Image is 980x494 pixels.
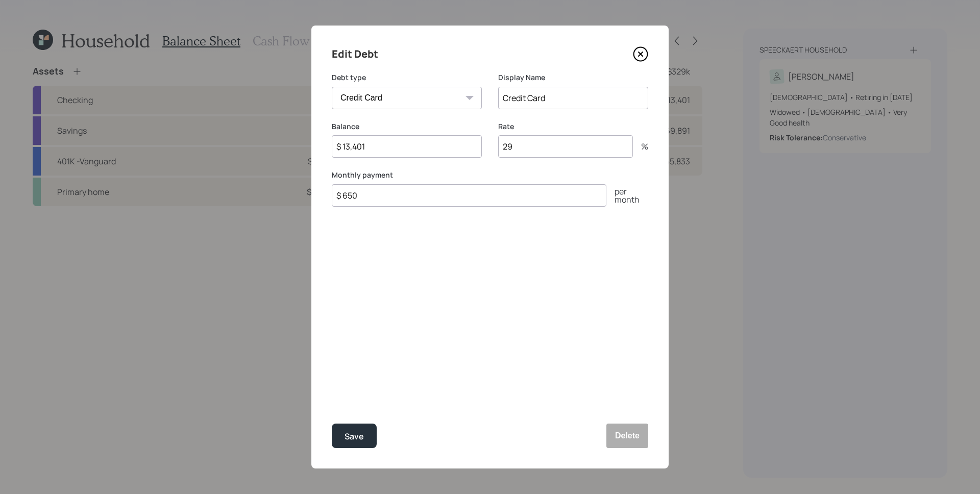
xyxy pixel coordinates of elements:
[332,170,648,180] label: Monthly payment
[498,72,648,83] label: Display Name
[332,46,378,62] h4: Edit Debt
[633,142,648,151] div: %
[606,187,648,204] div: per month
[332,72,482,83] label: Debt type
[332,424,377,448] button: Save
[606,424,648,448] button: Delete
[498,121,648,132] label: Rate
[345,430,364,443] div: Save
[332,121,482,132] label: Balance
